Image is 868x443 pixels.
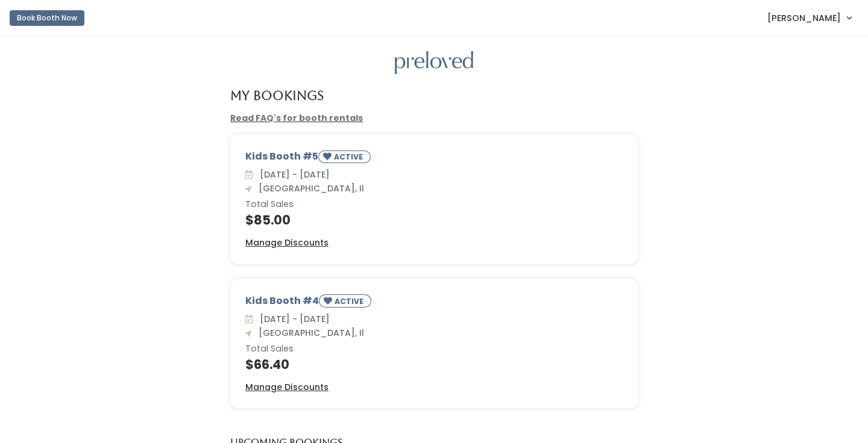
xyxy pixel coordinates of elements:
u: Manage Discounts [245,237,329,249]
a: Read FAQ's for booth rentals [230,112,363,124]
div: Kids Booth #4 [245,294,623,312]
h6: Total Sales [245,200,623,209]
span: [GEOGRAPHIC_DATA], Il [254,327,364,339]
a: Book Booth Now [10,5,84,31]
h4: $85.00 [245,213,623,227]
h6: Total Sales [245,344,623,354]
a: Manage Discounts [245,381,329,394]
u: Manage Discounts [245,381,329,393]
h4: $66.40 [245,358,623,371]
a: Manage Discounts [245,237,329,249]
a: [PERSON_NAME] [755,5,863,31]
span: [DATE] - [DATE] [255,313,330,325]
span: [PERSON_NAME] [767,11,841,25]
img: preloved logo [395,51,473,75]
small: ACTIVE [335,296,366,306]
span: [GEOGRAPHIC_DATA], Il [254,182,364,194]
button: Book Booth Now [10,10,84,26]
div: Kids Booth #5 [245,149,623,168]
small: ACTIVE [334,152,365,162]
h4: My Bookings [230,88,324,102]
span: [DATE] - [DATE] [255,169,330,181]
